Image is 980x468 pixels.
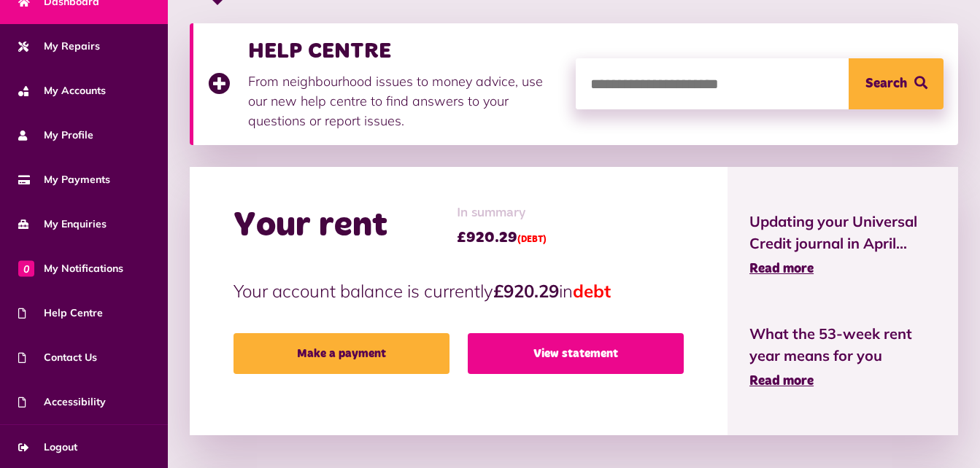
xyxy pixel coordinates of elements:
h3: HELP CENTRE [248,38,561,64]
a: Make a payment [234,333,450,374]
span: My Payments [18,172,110,187]
span: Accessibility [18,394,106,410]
span: Logout [18,440,77,455]
span: My Profile [18,128,93,143]
span: (DEBT) [517,235,547,244]
span: Search [865,58,907,109]
button: Search [849,58,944,109]
span: Contact Us [18,350,97,365]
span: What the 53-week rent year means for you [749,323,936,367]
span: Read more [749,262,814,276]
span: £920.29 [457,227,547,249]
span: debt [573,280,611,302]
span: My Notifications [18,261,123,276]
p: From neighbourhood issues to money advice, use our new help centre to find answers to your questi... [248,71,561,130]
span: My Enquiries [18,217,107,232]
span: My Accounts [18,83,106,98]
a: View statement [468,333,684,374]
span: Help Centre [18,305,103,321]
span: In summary [457,203,547,223]
span: 0 [18,260,34,276]
strong: £920.29 [493,280,559,302]
span: My Repairs [18,39,100,54]
span: Read more [749,375,814,388]
a: Updating your Universal Credit journal in April... Read more [749,211,936,279]
span: Updating your Universal Credit journal in April... [749,211,936,254]
h2: Your rent [234,205,387,247]
p: Your account balance is currently in [234,278,684,304]
a: What the 53-week rent year means for you Read more [749,323,936,391]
